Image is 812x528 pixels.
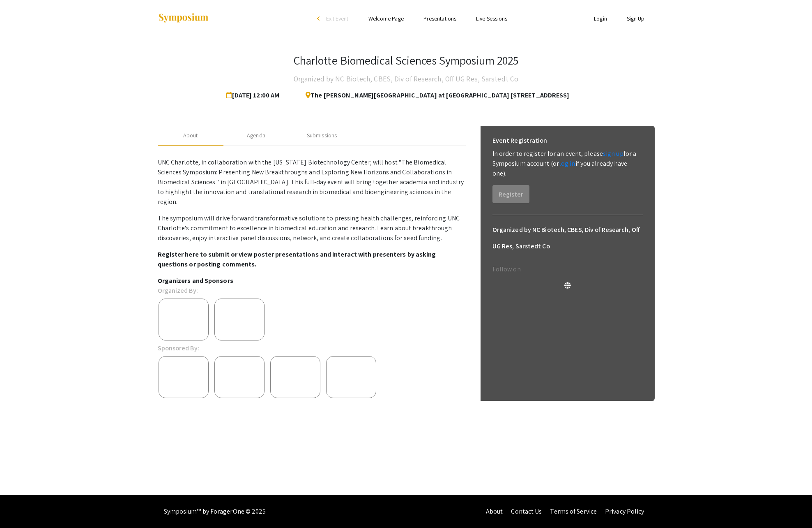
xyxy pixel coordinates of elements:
img: Symposium by ForagerOne [158,13,209,24]
strong: Register here to submit or view poster presentations and interact with presenters by asking quest... [158,250,436,269]
div: Submissions [307,131,337,140]
a: log in [559,159,575,168]
a: Sign Up [627,15,645,22]
h4: Organized by NC Biotech, CBES, Div of Research, Off UG Res, Sarstedt Co [294,71,518,87]
p: Follow on [492,264,643,274]
p: Organizers and Sponsors [158,276,466,286]
span: [DATE] 12:00 AM [226,87,283,104]
span: Exit Event [326,15,349,22]
p: In order to register for an event, please for a Symposium account (or if you already have one). [492,149,643,178]
a: Live Sessions [476,15,507,22]
div: Agenda [247,131,265,140]
a: Contact Us [511,507,542,516]
a: Presentations [423,15,456,22]
div: About [183,131,198,140]
a: Welcome Page [368,15,404,22]
p: The symposium will drive forward transformative solutions to pressing health challenges, reinforc... [158,213,466,243]
p: UNC Charlotte, in collaboration with the [US_STATE] Biotechnology Center, will host "The Biomedic... [158,157,466,207]
h3: Charlotte Biomedical Sciences Symposium 2025 [294,53,518,67]
div: Symposium™ by ForagerOne © 2025 [164,495,266,528]
p: Organized By: [158,286,198,296]
a: About [486,507,503,516]
div: arrow_back_ios [317,16,322,21]
button: Register [492,185,529,203]
a: sign up [603,149,623,158]
a: Login [594,15,607,22]
a: Privacy Policy [605,507,644,516]
span: The [PERSON_NAME][GEOGRAPHIC_DATA] at [GEOGRAPHIC_DATA] [STREET_ADDRESS] [299,87,569,104]
p: Sponsored By: [158,343,199,353]
a: Terms of Service [550,507,597,516]
h6: Event Registration [492,132,547,149]
h6: Organized by NC Biotech, CBES, Div of Research, Off UG Res, Sarstedt Co [492,222,643,255]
